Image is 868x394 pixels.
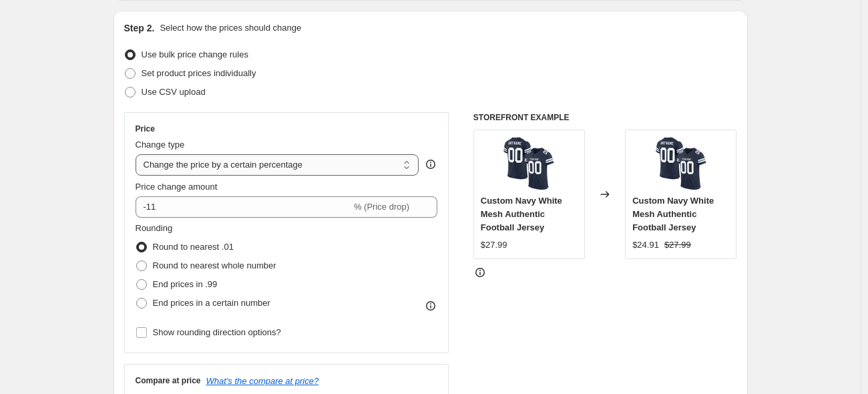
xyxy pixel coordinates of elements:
[153,242,234,252] span: Round to nearest .01
[153,298,270,308] span: End prices in a certain number
[136,223,173,233] span: Rounding
[136,140,185,150] span: Change type
[136,182,218,192] span: Price change amount
[664,238,691,252] strike: $27.99
[424,158,437,171] div: help
[136,124,155,134] h3: Price
[136,375,201,386] h3: Compare at price
[153,327,281,337] span: Show rounding direction options?
[632,238,659,252] div: $24.91
[354,202,409,212] span: % (Price drop)
[142,49,248,59] span: Use bulk price change rules
[153,279,218,289] span: End prices in .99
[473,112,737,123] h6: STOREFRONT EXAMPLE
[481,196,562,232] span: Custom Navy White Mesh Authentic Football Jersey
[142,87,206,97] span: Use CSV upload
[654,137,708,190] img: Navy0291_80x.jpg
[124,21,155,35] h2: Step 2.
[136,196,351,218] input: -15
[632,196,714,232] span: Custom Navy White Mesh Authentic Football Jersey
[481,238,507,252] div: $27.99
[206,376,319,386] button: What's the compare at price?
[160,21,301,35] p: Select how the prices should change
[142,68,256,78] span: Set product prices individually
[502,137,556,190] img: Navy0291_80x.jpg
[153,260,276,270] span: Round to nearest whole number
